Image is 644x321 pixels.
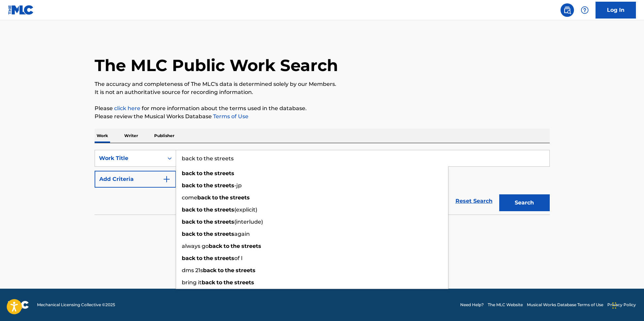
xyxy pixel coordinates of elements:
strong: back [209,243,222,249]
button: Add Criteria [95,171,176,188]
strong: to [212,194,218,201]
strong: back [202,279,215,286]
strong: back [203,267,216,274]
strong: the [204,182,213,189]
img: MLC Logo [8,5,34,15]
p: Publisher [152,129,176,143]
span: of l [234,255,242,261]
p: Writer [122,129,140,143]
strong: back [197,194,211,201]
strong: to [218,267,224,274]
strong: back [182,182,195,189]
strong: streets [214,170,234,176]
button: Search [499,194,550,211]
strong: to [197,231,202,237]
strong: to [197,219,202,225]
strong: back [182,206,195,213]
strong: streets [236,267,256,274]
span: again [234,231,250,237]
span: (interlude) [234,219,263,225]
a: Need Help? [460,302,484,308]
div: Help [578,3,591,17]
span: come [182,194,197,201]
strong: streets [230,194,250,201]
strong: the [204,170,213,176]
span: (explicit) [234,206,257,213]
strong: streets [214,206,234,213]
span: -jp [234,182,242,189]
strong: back [182,231,195,237]
strong: back [182,255,195,261]
p: It is not an authoritative source for recording information. [95,88,550,96]
p: Work [95,129,110,143]
strong: to [197,206,202,213]
strong: streets [241,243,261,249]
a: click here [114,105,140,111]
iframe: Chat Widget [610,289,644,321]
strong: to [197,170,202,176]
div: Drag [612,295,616,316]
strong: back [182,170,195,176]
span: dms 21s [182,267,203,274]
strong: the [204,231,213,237]
strong: the [224,279,233,286]
p: The accuracy and completeness of The MLC's data is determined solely by our Members. [95,80,550,88]
strong: streets [214,182,234,189]
strong: the [204,206,213,213]
p: Please review the Musical Works Database [95,113,550,121]
strong: the [231,243,240,249]
strong: the [225,267,234,274]
form: Search Form [95,150,550,215]
strong: to [216,279,222,286]
strong: the [204,219,213,225]
strong: streets [214,219,234,225]
strong: streets [214,255,234,261]
span: always go [182,243,209,249]
span: Mechanical Licensing Collective © 2025 [37,302,115,308]
strong: the [204,255,213,261]
a: Log In [596,2,636,19]
p: Please for more information about the terms used in the database. [95,104,550,113]
img: help [581,6,589,14]
strong: to [224,243,229,249]
div: Work Title [99,154,160,162]
a: Public Search [561,3,574,17]
a: Terms of Use [212,113,248,120]
strong: the [219,194,229,201]
strong: to [197,182,202,189]
a: Reset Search [452,194,496,208]
img: search [563,6,571,14]
a: Musical Works Database Terms of Use [527,302,603,308]
a: The MLC Website [488,302,523,308]
img: 9d2ae6d4665cec9f34b9.svg [163,175,171,183]
a: Privacy Policy [607,302,636,308]
strong: streets [234,279,254,286]
strong: to [197,255,202,261]
span: bring it [182,279,202,286]
strong: streets [214,231,234,237]
h1: The MLC Public Work Search [95,55,338,75]
strong: back [182,219,195,225]
img: logo [8,301,29,309]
